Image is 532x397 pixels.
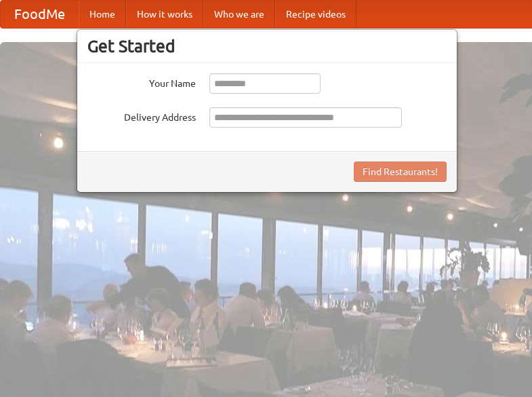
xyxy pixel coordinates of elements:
[275,1,356,28] a: Recipe videos
[126,1,203,28] a: How it works
[87,36,447,56] h3: Get Started
[87,73,196,90] label: Your Name
[79,1,126,28] a: Home
[1,1,79,28] a: FoodMe
[354,162,447,182] button: Find Restaurants!
[203,1,275,28] a: Who we are
[87,107,196,124] label: Delivery Address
